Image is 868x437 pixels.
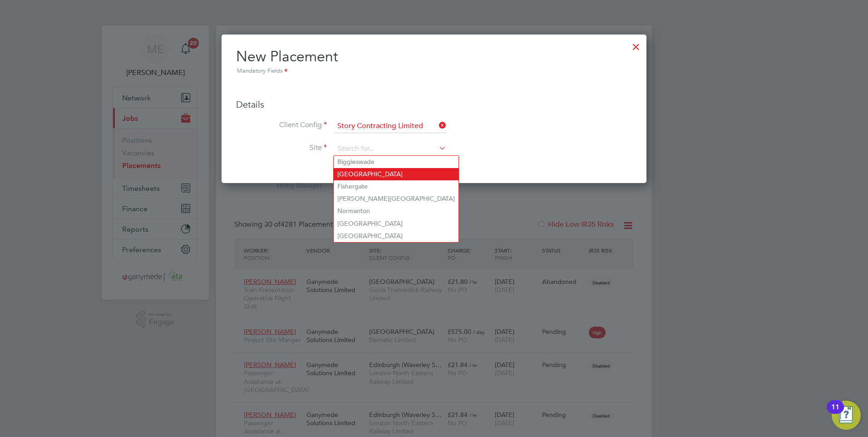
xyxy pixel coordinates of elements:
label: Client Config [236,120,327,130]
li: [GEOGRAPHIC_DATA] [334,218,459,230]
li: Biggleswade [334,156,459,168]
div: Mandatory Fields [236,66,632,76]
li: [GEOGRAPHIC_DATA] [334,168,459,180]
button: Open Resource Center, 11 new notifications [832,401,861,430]
div: 11 [831,407,839,419]
h2: New Placement [236,47,632,76]
input: Search for... [334,142,446,156]
li: [GEOGRAPHIC_DATA] [334,230,459,242]
input: Search for... [334,119,446,133]
li: Normanton [334,205,459,217]
h3: Details [236,99,632,110]
li: [PERSON_NAME][GEOGRAPHIC_DATA] [334,193,459,205]
label: Site [236,143,327,153]
li: Fishergate [334,180,459,193]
